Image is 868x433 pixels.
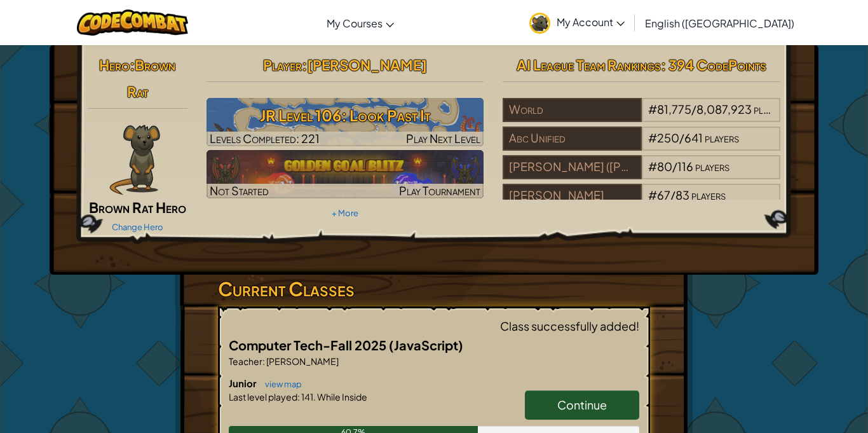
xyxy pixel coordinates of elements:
span: : [130,56,135,74]
a: English ([GEOGRAPHIC_DATA]) [639,6,801,40]
img: JR Level 106: Look Past It [207,98,484,146]
span: Computer Tech-Fall 2025 [229,337,389,353]
span: players [695,159,729,174]
span: Continue [557,397,607,412]
a: Abc Unified#250/641players [503,139,780,153]
span: players [705,130,739,145]
span: 67 [657,188,670,202]
img: Golden Goal [207,150,484,198]
span: While Inside [316,391,367,402]
span: 83 [675,188,689,202]
img: avatar [529,13,550,34]
div: [PERSON_NAME] [503,184,641,208]
span: Brown Rat [127,56,176,100]
span: 141. [300,391,316,402]
span: My Courses [327,17,383,30]
img: MAR09-Rat%20Paper%20Doll.png [109,125,160,195]
div: World [503,98,641,122]
div: Abc Unified [503,127,641,151]
span: (JavaScript) [389,337,463,353]
a: + More [332,208,358,218]
span: English ([GEOGRAPHIC_DATA]) [645,17,794,30]
span: / [691,102,696,116]
div: Class successfully added! [229,317,639,335]
span: # [648,188,657,202]
span: Hero [99,56,130,74]
span: # [648,102,657,116]
span: Play Tournament [399,183,480,198]
span: Brown Rat Hero [89,198,186,216]
a: Play Next Level [207,98,484,146]
span: # [648,159,657,174]
span: 80 [657,159,672,174]
span: [PERSON_NAME] [307,56,427,74]
span: AI League Team Rankings [517,56,661,74]
span: / [670,188,675,202]
span: : 394 CodePoints [661,56,766,74]
a: Not StartedPlay Tournament [207,150,484,198]
span: Player [263,56,302,74]
a: [PERSON_NAME] ([PERSON_NAME]) Middle#80/116players [503,167,780,182]
a: view map [259,379,302,389]
span: Not Started [210,183,269,198]
span: : [297,391,300,402]
span: 116 [677,159,693,174]
span: Levels Completed: 221 [210,131,320,146]
span: 81,775 [657,102,691,116]
span: 8,087,923 [696,102,752,116]
span: My Account [557,15,625,29]
h3: JR Level 106: Look Past It [207,101,484,130]
span: / [679,130,684,145]
div: [PERSON_NAME] ([PERSON_NAME]) Middle [503,155,641,179]
span: Junior [229,377,259,389]
span: players [691,188,726,202]
a: My Courses [320,6,400,40]
span: 250 [657,130,679,145]
img: CodeCombat logo [77,10,188,36]
span: : [262,355,265,367]
span: / [672,159,677,174]
span: # [648,130,657,145]
span: players [754,102,788,116]
h3: Current Classes [218,275,650,303]
a: My Account [523,3,631,43]
span: : [302,56,307,74]
span: Play Next Level [406,131,480,146]
a: World#81,775/8,087,923players [503,110,780,125]
span: Last level played [229,391,297,402]
span: [PERSON_NAME] [265,355,339,367]
span: 641 [684,130,703,145]
a: [PERSON_NAME]#67/83players [503,196,780,210]
span: Teacher [229,355,262,367]
a: Change Hero [112,222,163,232]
